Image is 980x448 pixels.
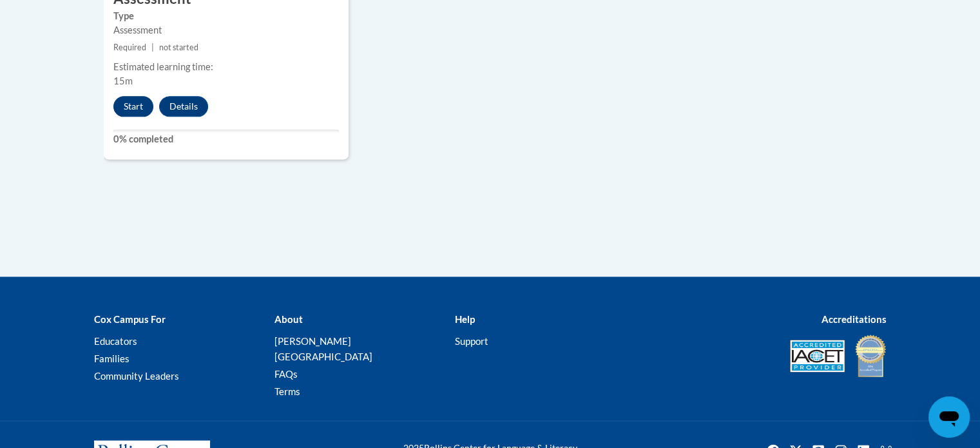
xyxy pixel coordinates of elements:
a: Community Leaders [94,370,179,382]
b: About [274,313,302,325]
img: IDA® Accredited [854,333,887,378]
a: Families [94,353,130,364]
b: Accreditations [821,313,887,325]
span: 15m [113,75,133,86]
label: 0% completed [113,132,339,146]
b: Help [454,313,474,325]
div: Estimated learning time: [113,60,339,74]
button: Start [113,96,153,117]
div: Assessment [113,23,339,37]
a: Support [454,335,488,347]
a: Educators [94,335,137,347]
button: Details [159,96,208,117]
span: not started [159,43,198,52]
b: Cox Campus For [94,313,166,325]
iframe: Button to launch messaging window [928,396,970,438]
a: Terms [274,385,300,397]
span: | [151,43,154,52]
span: Required [113,43,146,52]
a: FAQs [274,368,297,380]
a: [PERSON_NAME][GEOGRAPHIC_DATA] [274,335,372,362]
img: Accredited IACET® Provider [790,340,845,372]
label: Type [113,9,339,23]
